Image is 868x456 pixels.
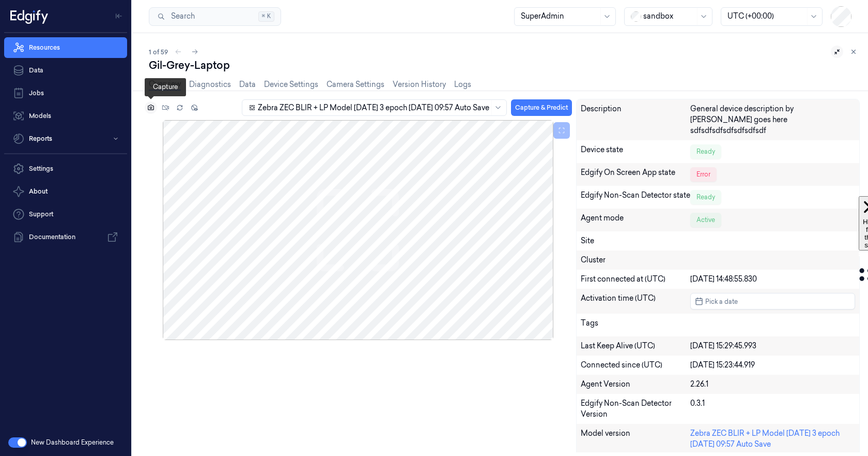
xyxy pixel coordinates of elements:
div: Activation time (UTC) [581,293,691,310]
div: Ready [690,144,721,159]
div: Agent mode [581,213,691,227]
div: Agent Version [581,379,691,390]
span: Pick a date [703,297,738,306]
a: Documentation [4,227,127,247]
span: Search [167,11,195,22]
a: Camera Settings [327,79,384,90]
button: About [4,181,127,202]
div: Edgify Non-Scan Detector state [581,190,691,204]
a: Resources [4,37,127,58]
a: Logs [454,79,471,90]
div: Last Keep Alive (UTC) [581,341,691,351]
a: Data [4,60,127,81]
a: Zebra ZEC BLIR + LP Model [DATE] 3 epoch [DATE] 09:57 Auto Save [690,429,840,449]
div: General device description by [PERSON_NAME] goes here sdfsdfsdfsdfsdfsdfsdf [690,104,855,136]
div: Model version [581,428,691,450]
button: Toggle Navigation [111,8,127,24]
div: Active [690,213,721,227]
a: Data [239,79,256,90]
a: Support [4,204,127,225]
div: Description [581,104,691,136]
div: error [690,167,717,182]
div: Tags [581,318,691,332]
a: Overview [149,79,181,91]
div: Edgify On Screen App state [581,167,691,182]
div: Ready [690,190,721,204]
a: Device Settings [264,79,318,90]
div: 2.26.1 [690,379,855,390]
div: Cluster [581,255,855,266]
div: Site [581,236,855,246]
div: First connected at (UTC) [581,274,691,285]
a: Models [4,106,127,126]
a: Diagnostics [189,79,231,90]
button: Search⌘K [149,7,281,26]
div: Edgify Non-Scan Detector Version [581,398,691,420]
span: 1 of 59 [149,48,168,56]
div: Device state [581,144,691,159]
div: Gil-Grey-Laptop [149,58,860,72]
button: Reports [4,128,127,149]
div: Connected since (UTC) [581,360,691,371]
button: Capture & Predict [511,99,572,116]
div: [DATE] 15:29:45.993 [690,341,855,351]
div: [DATE] 15:23:44.919 [690,360,855,371]
button: Pick a date [690,293,855,310]
a: Settings [4,158,127,179]
div: 0.3.1 [690,398,855,420]
div: [DATE] 14:48:55.830 [690,274,855,285]
a: Jobs [4,83,127,104]
a: Version History [393,79,446,90]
